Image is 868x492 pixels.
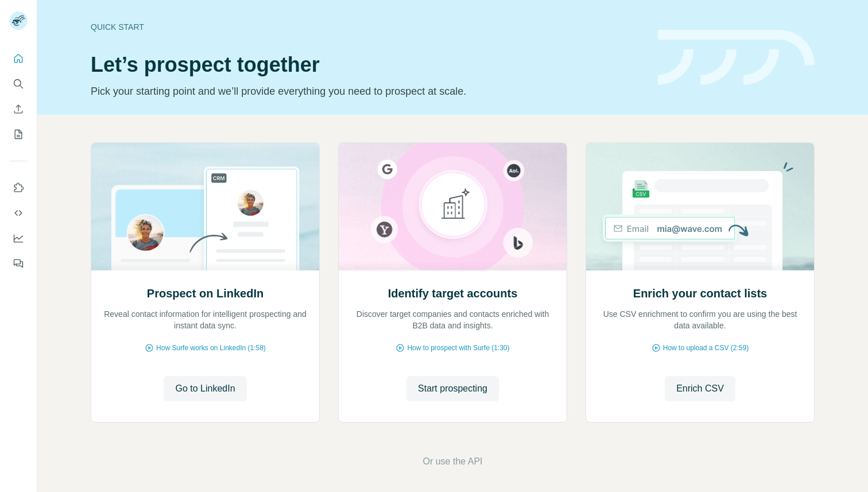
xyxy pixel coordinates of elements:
[9,124,28,145] button: My lists
[338,143,567,270] img: Identify target accounts
[418,382,487,396] span: Start prospecting
[676,382,724,396] span: Enrich CSV
[388,285,518,301] h2: Identify target accounts
[663,343,749,353] span: How to upload a CSV (2:59)
[633,285,767,301] h2: Enrich your contact lists
[665,376,735,401] button: Enrich CSV
[175,382,235,396] span: Go to LinkedIn
[586,143,815,270] img: Enrich your contact lists
[9,177,28,198] button: Use Surfe on LinkedIn
[406,376,499,401] button: Start prospecting
[9,228,28,249] button: Dashboard
[9,253,28,274] button: Feedback
[407,343,509,353] span: How to prospect with Surfe (1:30)
[350,308,555,331] p: Discover target companies and contacts enriched with B2B data and insights.
[164,376,246,401] button: Go to LinkedIn
[598,308,803,331] p: Use CSV enrichment to confirm you are using the best data available.
[91,83,644,99] p: Pick your starting point and we’ll provide everything you need to prospect at scale.
[9,73,28,94] button: Search
[91,143,320,270] img: Prospect on LinkedIn
[9,48,28,69] button: Quick start
[423,455,482,468] button: Or use the API
[658,30,815,86] img: banner
[9,99,28,119] button: Enrich CSV
[91,21,644,33] div: Quick start
[91,53,644,76] h1: Let’s prospect together
[103,308,308,331] p: Reveal contact information for intelligent prospecting and instant data sync.
[147,285,263,301] h2: Prospect on LinkedIn
[156,343,266,353] span: How Surfe works on LinkedIn (1:58)
[9,203,28,223] button: Use Surfe API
